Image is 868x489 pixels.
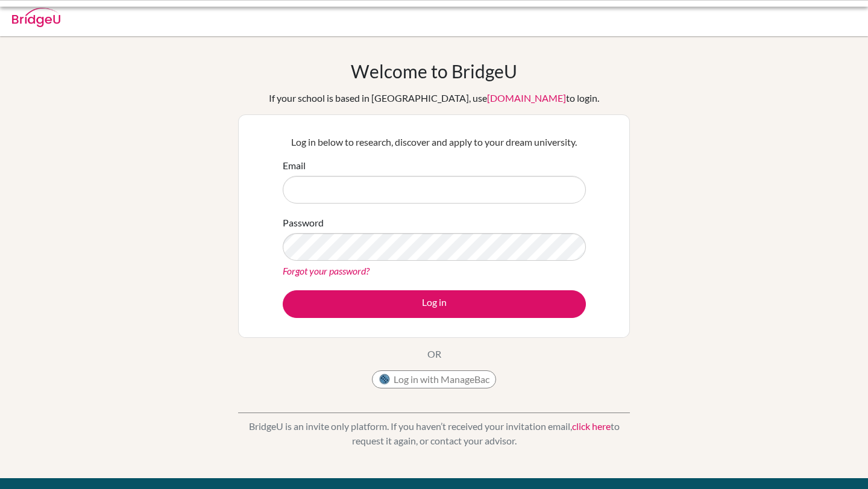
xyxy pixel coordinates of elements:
[283,135,586,149] p: Log in below to research, discover and apply to your dream university.
[283,158,306,173] label: Email
[572,420,611,432] a: click here
[351,60,517,82] h1: Welcome to BridgeU
[427,347,441,361] p: OR
[269,91,599,105] div: If your school is based in [GEOGRAPHIC_DATA], use to login.
[283,290,586,318] button: Log in
[372,370,496,388] button: Log in with ManageBac
[283,216,324,230] label: Password
[487,92,566,104] a: [DOMAIN_NAME]
[12,8,60,27] img: Bridge-U
[238,419,630,448] p: BridgeU is an invite only platform. If you haven’t received your invitation email, to request it ...
[283,265,370,276] a: Forgot your password?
